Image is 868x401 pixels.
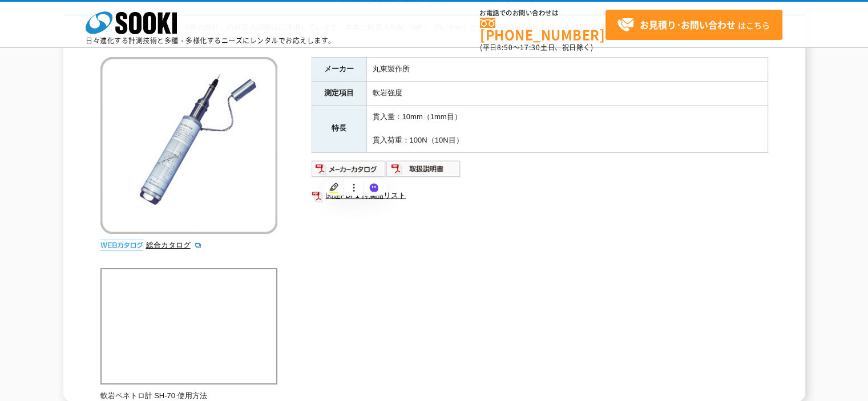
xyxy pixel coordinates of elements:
[312,81,366,105] th: 測定項目
[605,10,782,40] a: お見積り･お問い合わせはこちら
[617,17,770,34] span: はこちら
[100,240,143,251] img: webカタログ
[100,57,277,234] img: 軟岩ペネトロ計 SH-70
[640,18,736,31] strong: お見積り･お問い合わせ
[86,37,336,44] p: 日々進化する計測技術と多種・多様化するニーズにレンタルでお応えします。
[366,105,768,152] td: 貫入量：10mm（1mm目） 貫入荷重：100N（10N目）
[312,188,768,203] a: 関連PDF1 付属品リスト
[146,241,202,249] a: 総合カタログ
[497,42,513,52] span: 8:50
[386,160,461,178] img: 取扱説明書
[312,160,386,178] img: メーカーカタログ
[386,167,461,176] a: 取扱説明書
[480,18,605,41] a: [PHONE_NUMBER]
[312,167,386,176] a: メーカーカタログ
[480,42,593,52] span: (平日 ～ 土日、祝日除く)
[312,105,366,152] th: 特長
[366,57,768,81] td: 丸東製作所
[480,10,605,17] span: お電話でのお問い合わせは
[312,57,366,81] th: メーカー
[366,81,768,105] td: 軟岩強度
[520,42,540,52] span: 17:30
